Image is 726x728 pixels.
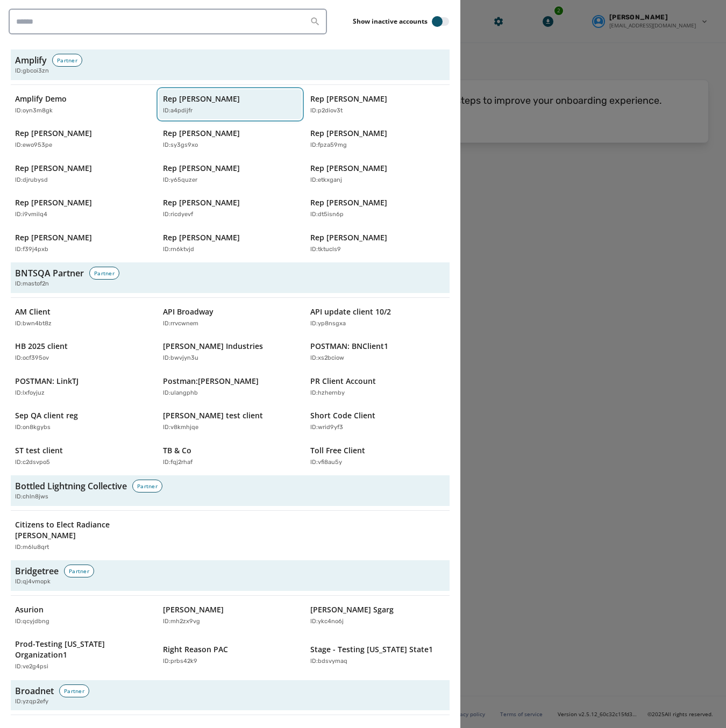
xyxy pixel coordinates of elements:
p: [PERSON_NAME] [163,604,224,615]
p: ID: bdsvymaq [310,657,347,666]
p: ID: on8kgybs [15,423,51,432]
p: ID: yp8nsgxa [310,319,346,329]
button: Rep [PERSON_NAME]ID:ewo953pe [11,124,154,154]
button: Rep [PERSON_NAME]ID:dt5isn6p [306,193,450,224]
button: Right Reason PACID:prbs42k9 [159,634,302,676]
button: Rep [PERSON_NAME]ID:a4pdijfr [159,89,302,120]
button: BroadnetPartnerID:yzqp2efy [11,680,450,711]
p: ID: i9vmilq4 [15,210,47,219]
p: API Broadway [163,306,213,317]
button: Rep [PERSON_NAME]ID:sy3gs9xo [159,124,302,154]
p: Rep [PERSON_NAME] [310,232,387,243]
button: Toll Free ClientID:vfi8au5y [306,441,450,472]
p: ID: ulangphb [163,389,198,398]
button: Rep [PERSON_NAME]ID:f39j4pxb [11,228,154,259]
button: API BroadwayID:rrvcwnem [159,302,302,333]
p: Rep [PERSON_NAME] [15,232,92,243]
label: Show inactive accounts [353,17,428,26]
p: Toll Free Client [310,445,365,456]
h3: BNTSQA Partner [15,267,84,280]
p: ID: etkxganj [310,176,342,185]
p: ID: dt5isn6p [310,210,344,219]
p: ID: rn6ktvjd [163,245,194,254]
button: Amplify DemoID:oyn3m8gk [11,89,154,120]
p: Rep [PERSON_NAME] [15,163,92,174]
p: ID: fqj2rhaf [163,458,193,467]
button: Rep [PERSON_NAME]ID:i9vmilq4 [11,193,154,224]
button: Rep [PERSON_NAME]ID:p2diov3t [306,89,450,120]
p: Rep [PERSON_NAME] [163,94,240,104]
p: ID: p2diov3t [310,106,343,116]
p: Right Reason PAC [163,644,228,655]
p: ID: ve2g4psi [15,662,48,672]
p: ID: v8kmhjqe [163,423,198,432]
p: [PERSON_NAME] Industries [163,341,263,352]
p: ID: bwn4bt8z [15,319,52,329]
p: POSTMAN: LinkTJ [15,376,79,387]
p: ID: xs2bciow [310,354,344,363]
p: ID: a4pdijfr [163,106,193,116]
p: Rep [PERSON_NAME] [310,163,387,174]
span: ID: chln8jws [15,493,48,502]
p: Rep [PERSON_NAME] [163,232,240,243]
button: BridgetreePartnerID:qj4vmopk [11,560,450,591]
button: [PERSON_NAME] IndustriesID:bwvjyn3u [159,337,302,367]
button: BNTSQA PartnerPartnerID:mastof2n [11,262,450,293]
button: Rep [PERSON_NAME]ID:djrubysd [11,159,154,189]
p: ID: c2dsvpo5 [15,458,50,467]
p: ST test client [15,445,63,456]
button: Rep [PERSON_NAME]ID:tktucls9 [306,228,450,259]
p: ID: y65quzer [163,176,197,185]
p: [PERSON_NAME] test client [163,410,263,421]
p: PR Client Account [310,376,376,387]
p: ID: prbs42k9 [163,657,197,666]
p: [PERSON_NAME] Sgarg [310,604,394,615]
p: ID: ocf395ov [15,354,49,363]
p: ID: ykc4no6j [310,617,344,626]
p: ID: mh2zx9vg [163,617,200,626]
p: Rep [PERSON_NAME] [163,163,240,174]
div: Partner [64,565,94,577]
span: ID: qj4vmopk [15,577,51,587]
p: Rep [PERSON_NAME] [310,197,387,208]
p: Sep QA client reg [15,410,78,421]
p: TB & Co [163,445,191,456]
button: [PERSON_NAME] test clientID:v8kmhjqe [159,406,302,437]
p: ID: hzhernby [310,389,345,398]
button: POSTMAN: LinkTJID:lxfoyjuz [11,372,154,402]
p: POSTMAN: BNClient1 [310,341,388,352]
button: Rep [PERSON_NAME]ID:rn6ktvjd [159,228,302,259]
button: AsurionID:qcyjdbng [11,600,154,631]
p: Rep [PERSON_NAME] [163,197,240,208]
p: Citizens to Elect Radiance [PERSON_NAME] [15,519,139,541]
p: ID: rrvcwnem [163,319,198,329]
p: HB 2025 client [15,341,68,352]
button: Rep [PERSON_NAME]ID:ricdyevf [159,193,302,224]
p: ID: oyn3m8gk [15,106,53,116]
button: Sep QA client regID:on8kgybs [11,406,154,437]
h3: Bridgetree [15,565,59,577]
p: ID: ewo953pe [15,141,52,150]
p: Short Code Client [310,410,375,421]
p: ID: tktucls9 [310,245,341,254]
p: ID: lxfoyjuz [15,389,45,398]
button: API update client 10/2ID:yp8nsgxa [306,302,450,333]
button: Rep [PERSON_NAME]ID:etkxganj [306,159,450,189]
div: Partner [132,480,162,493]
p: Amplify Demo [15,94,67,104]
p: Prod-Testing [US_STATE] Organization1 [15,639,139,660]
p: ID: m6lu8qrt [15,543,49,552]
p: ID: bwvjyn3u [163,354,198,363]
div: Partner [59,684,89,697]
p: ID: vfi8au5y [310,458,342,467]
button: POSTMAN: BNClient1ID:xs2bciow [306,337,450,367]
button: Rep [PERSON_NAME]ID:fpza59mg [306,124,450,154]
button: Stage - Testing [US_STATE] State1ID:bdsvymaq [306,634,450,676]
h3: Broadnet [15,684,54,697]
button: [PERSON_NAME] SgargID:ykc4no6j [306,600,450,631]
p: API update client 10/2 [310,306,391,317]
p: Rep [PERSON_NAME] [310,94,387,104]
p: Stage - Testing [US_STATE] State1 [310,644,433,655]
div: Partner [52,54,82,67]
span: ID: gbcoi3zn [15,67,49,76]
